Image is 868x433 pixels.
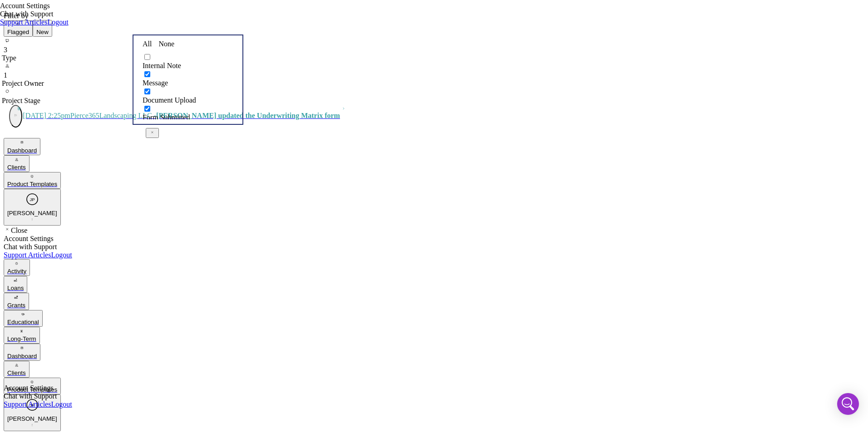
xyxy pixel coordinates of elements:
a: Logout [51,251,72,259]
div: Dashboard [7,353,37,359]
a: Product Templates [4,172,864,189]
button: JP[PERSON_NAME] [4,394,61,431]
div: New [36,29,49,35]
button: Product Templates [4,172,61,189]
div: Internal Note [143,62,233,70]
a: Product Templates [4,378,864,394]
div: Dashboard [7,147,37,154]
div: Account Settings [4,235,864,243]
a: Educational [4,310,864,327]
div: Grants [7,302,25,309]
div: 3 [4,46,858,54]
a: Logout [51,400,72,408]
button: Clients [4,155,30,172]
div: Clients [7,164,26,171]
div: 1 [4,71,858,79]
div: Flagged [7,29,29,35]
div: Activity [7,268,26,275]
button: Clients [4,361,30,378]
button: Flagged [4,20,33,37]
div: Long-Term [7,335,36,342]
button: Grants [4,293,29,310]
button: New [33,20,52,37]
a: Clients [4,155,864,172]
div: [PERSON_NAME] [7,415,57,422]
button: Educational [4,310,43,327]
text: JP [30,197,35,202]
div: Project Owner [2,79,858,88]
button: Product Templates [4,378,61,394]
a: Loans [4,276,864,293]
div: Close [4,226,864,235]
div: Educational [7,319,39,325]
a: Support Articles [4,400,51,408]
b: [PERSON_NAME] updated the Underwriting Matrix form [156,112,340,119]
a: [DATE] 2:25pmPierce365Landscaping LLC -[PERSON_NAME] updated the Underwriting Matrix form [15,105,347,128]
button: Long-Term [4,327,40,344]
div: Open Intercom Messenger [837,393,859,415]
div: Form Submitted [143,113,233,122]
button: Loans [4,276,27,293]
div: Clients [7,369,26,376]
button: Activity [4,259,30,276]
a: Dashboard [4,344,864,360]
div: Product Templates [7,181,57,187]
button: Dashboard [4,344,40,360]
button: Dashboard [4,138,40,155]
div: Message [143,79,233,87]
div: Account Settings [4,384,72,392]
div: All [143,40,152,48]
a: Grants [4,293,864,310]
a: Activity [4,259,864,276]
a: Long-Term [4,327,864,344]
div: None [158,40,174,48]
div: Chat with Support [4,392,72,400]
div: [DATE] 2:25pm Pierce365Landscaping LLC - [23,112,340,120]
div: Loans [7,285,24,291]
a: Logout [47,18,68,26]
a: Dashboard [4,138,864,155]
a: Support Articles [4,251,51,259]
div: Filter by [4,12,864,20]
button: JP[PERSON_NAME] [4,189,61,225]
a: Clients [4,361,864,378]
div: Type [2,54,858,62]
div: Project Stage [2,97,858,105]
div: Document Upload [143,96,233,104]
div: Chat with Support [4,243,864,251]
div: [PERSON_NAME] [7,210,57,216]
